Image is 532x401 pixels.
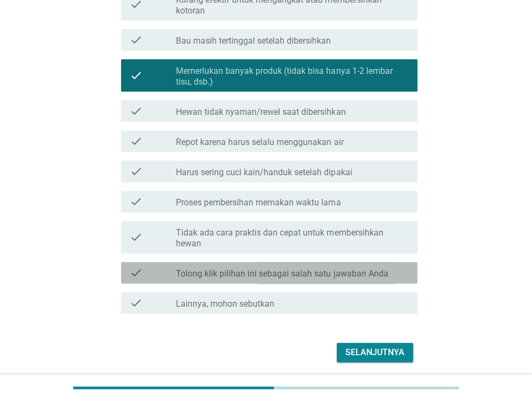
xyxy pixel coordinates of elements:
label: Tolong klik pilihan ini sebagai salah satu jawaban Anda [176,268,388,279]
div: Selanjutnya [345,346,405,359]
label: Hewan tidak nyaman/rewel saat dibersihkan [176,107,345,117]
i: check [130,266,143,279]
i: check [130,33,143,46]
i: check [130,296,143,309]
label: Bau masih tertinggal setelah dibersihkan [176,36,331,46]
i: check [130,105,143,117]
i: check [130,64,143,87]
label: Tidak ada cara praktis dan cepat untuk membersihkan hewan [176,227,409,249]
label: Memerlukan banyak produk (tidak bisa hanya 1-2 lembar tisu, dsb.) [176,66,409,87]
label: Harus sering cuci kain/handuk setelah dipakai [176,167,352,178]
i: check [130,165,143,178]
label: Proses pembersihan memakan waktu lama [176,197,341,208]
i: check [130,225,143,249]
i: check [130,195,143,208]
label: Lainnya, mohon sebutkan [176,299,274,309]
button: Selanjutnya [337,343,413,362]
label: Repot karena harus selalu menggunakan air [176,137,343,148]
i: check [130,135,143,148]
